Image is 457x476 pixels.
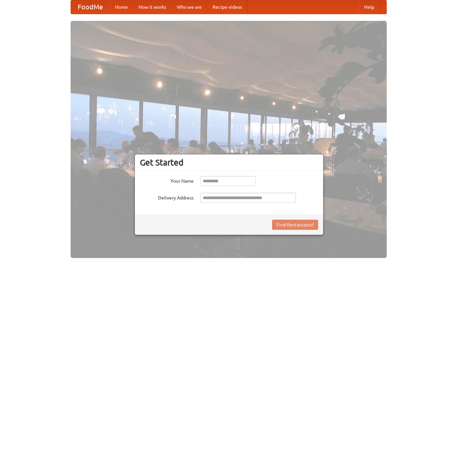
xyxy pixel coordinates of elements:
[140,176,194,184] label: Your Name
[359,0,380,14] a: Help
[110,0,133,14] a: Home
[172,0,207,14] a: Who we are
[272,220,318,230] button: Find Restaurants!
[140,193,194,201] label: Delivery Address
[207,0,247,14] a: Recipe videos
[71,0,110,14] a: FoodMe
[140,157,318,168] h3: Get Started
[133,0,172,14] a: How it works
